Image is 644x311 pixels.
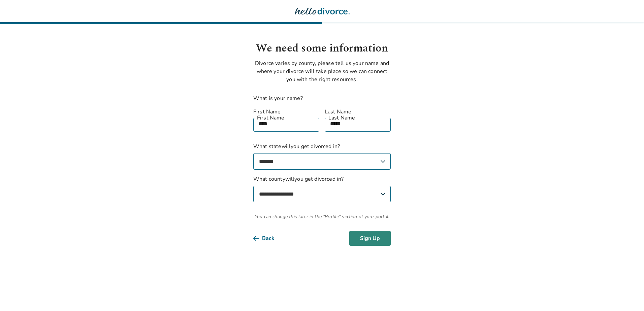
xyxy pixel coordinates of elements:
[253,59,391,83] p: Divorce varies by county, please tell us your name and where your divorce will take place so we c...
[253,142,391,170] label: What state will you get divorced in?
[253,186,391,202] select: What countywillyou get divorced in?
[253,108,319,116] label: First Name
[253,95,303,102] label: What is your name?
[253,153,391,170] select: What statewillyou get divorced in?
[253,231,285,246] button: Back
[253,40,391,57] h1: We need some information
[253,175,391,202] label: What county will you get divorced in?
[325,108,391,116] label: Last Name
[349,231,391,246] button: Sign Up
[253,213,391,220] span: You can change this later in the "Profile" section of your portal.
[610,279,644,311] iframe: Chat Widget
